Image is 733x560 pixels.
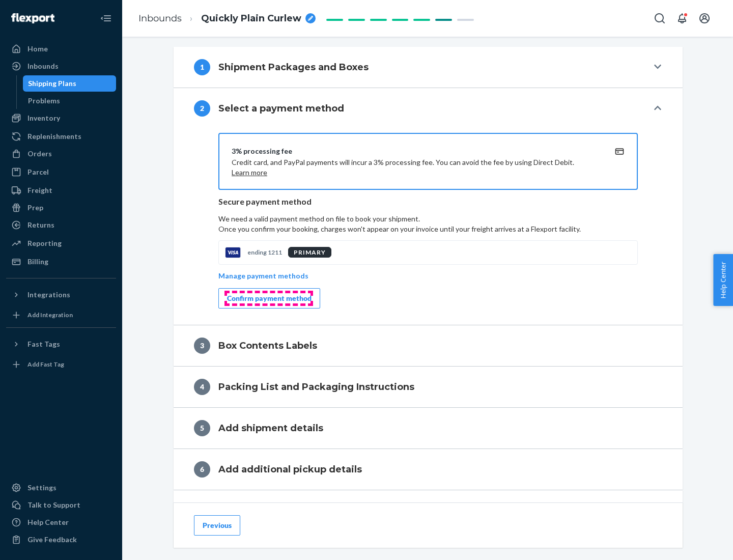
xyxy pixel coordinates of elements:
[6,146,116,162] a: Orders
[130,4,324,34] ol: breadcrumbs
[194,338,210,354] div: 3
[27,290,70,300] div: Integrations
[194,515,240,536] button: Previous
[27,483,57,493] div: Settings
[218,380,414,394] h4: Packing List and Packaging Instructions
[227,293,312,303] div: Confirm payment method
[194,461,210,478] div: 6
[6,307,116,323] a: Add Integration
[650,8,670,29] button: Open Search Box
[23,75,117,92] a: Shipping Plans
[6,480,116,496] a: Settings
[6,356,116,373] a: Add Fast Tag
[201,12,301,25] span: Quickly Plain Curlew
[194,420,210,436] div: 5
[27,185,52,195] div: Freight
[218,102,344,115] h4: Select a payment method
[6,514,116,530] a: Help Center
[27,339,60,349] div: Fast Tags
[6,128,116,145] a: Replenishments
[27,44,48,54] div: Home
[28,96,60,106] div: Problems
[23,93,117,109] a: Problems
[27,311,73,319] div: Add Integration
[6,200,116,216] a: Prep
[174,490,683,531] button: 7Shipping Quote
[232,157,600,178] p: Credit card, and PayPal payments will incur a 3% processing fee. You can avoid the fee by using D...
[218,214,638,234] p: We need a valid payment method on file to book your shipment.
[96,8,116,29] button: Close Navigation
[6,58,116,74] a: Inbounds
[218,61,369,74] h4: Shipment Packages and Boxes
[6,287,116,303] button: Integrations
[27,220,54,230] div: Returns
[218,271,308,281] p: Manage payment methods
[174,449,683,490] button: 6Add additional pickup details
[6,217,116,233] a: Returns
[174,88,683,129] button: 2Select a payment method
[232,167,267,178] button: Learn more
[27,167,49,177] div: Parcel
[27,203,43,213] div: Prep
[174,47,683,88] button: 1Shipment Packages and Boxes
[194,379,210,395] div: 4
[218,196,638,208] p: Secure payment method
[194,59,210,75] div: 1
[11,13,54,23] img: Flexport logo
[174,408,683,449] button: 5Add shipment details
[27,149,52,159] div: Orders
[174,367,683,407] button: 4Packing List and Packaging Instructions
[288,247,331,258] div: PRIMARY
[6,110,116,126] a: Inventory
[672,8,692,29] button: Open notifications
[27,61,59,71] div: Inbounds
[27,257,48,267] div: Billing
[6,531,116,548] button: Give Feedback
[6,254,116,270] a: Billing
[6,235,116,251] a: Reporting
[174,325,683,366] button: 3Box Contents Labels
[27,360,64,369] div: Add Fast Tag
[194,100,210,117] div: 2
[6,41,116,57] a: Home
[232,146,600,156] div: 3% processing fee
[713,254,733,306] button: Help Center
[6,182,116,199] a: Freight
[247,248,282,257] p: ending 1211
[218,422,323,435] h4: Add shipment details
[28,78,76,89] div: Shipping Plans
[27,517,69,527] div: Help Center
[27,535,77,545] div: Give Feedback
[694,8,715,29] button: Open account menu
[218,288,320,309] button: Confirm payment method
[6,497,116,513] a: Talk to Support
[27,131,81,142] div: Replenishments
[27,113,60,123] div: Inventory
[6,336,116,352] button: Fast Tags
[218,224,638,234] p: Once you confirm your booking, charges won't appear on your invoice until your freight arrives at...
[138,13,182,24] a: Inbounds
[6,164,116,180] a: Parcel
[27,238,62,248] div: Reporting
[27,500,80,510] div: Talk to Support
[218,463,362,476] h4: Add additional pickup details
[218,339,317,352] h4: Box Contents Labels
